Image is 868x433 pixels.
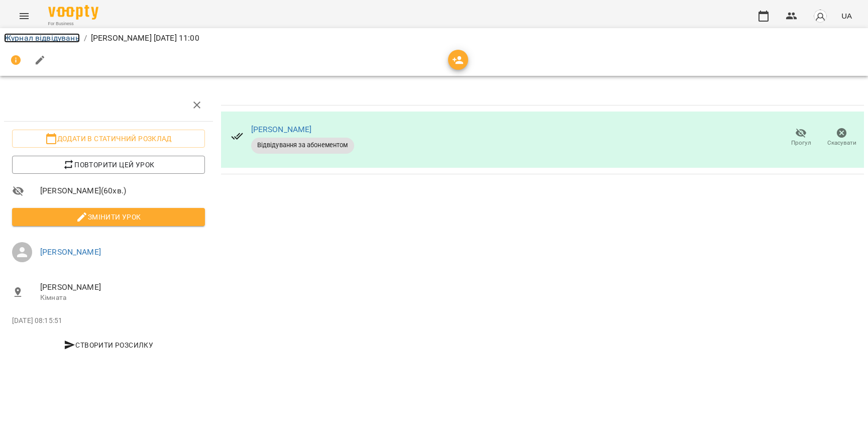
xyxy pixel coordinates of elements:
p: Кімната [40,293,205,303]
button: Скасувати [821,124,862,152]
a: [PERSON_NAME] [251,125,312,134]
span: Створити розсилку [16,339,201,351]
span: Скасувати [827,139,856,147]
img: Voopty Logo [48,5,98,20]
span: Відвідування за абонементом [251,141,354,150]
li: / [84,32,87,44]
span: [PERSON_NAME] [40,281,205,293]
button: Прогул [781,124,821,152]
button: Menu [12,4,36,28]
nav: breadcrumb [4,32,864,44]
p: [DATE] 08:15:51 [12,316,205,326]
span: Повторити цей урок [20,159,197,171]
span: UA [841,11,852,21]
p: [PERSON_NAME] [DATE] 11:00 [91,32,199,44]
button: Змінити урок [12,208,205,226]
span: Додати в статичний розклад [20,133,197,145]
button: UA [837,7,856,25]
img: avatar_s.png [813,9,827,23]
span: Змінити урок [20,211,197,223]
span: For Business [48,21,98,27]
span: [PERSON_NAME] ( 60 хв. ) [40,185,205,197]
button: Додати в статичний розклад [12,130,205,148]
button: Повторити цей урок [12,156,205,174]
button: Створити розсилку [12,336,205,354]
a: Журнал відвідувань [4,33,80,43]
span: Прогул [791,139,811,147]
a: [PERSON_NAME] [40,247,101,257]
